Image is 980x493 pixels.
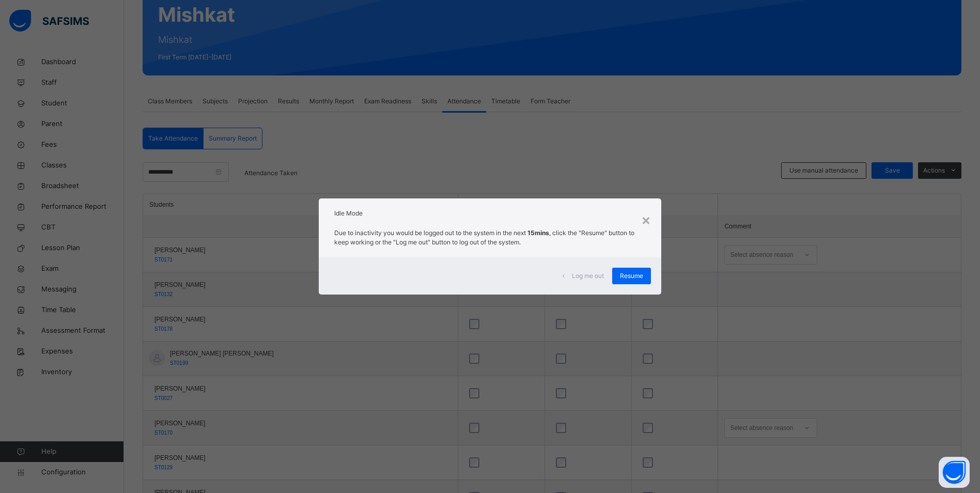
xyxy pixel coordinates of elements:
[334,228,646,247] p: Due to inactivity you would be logged out to the system in the next , click the "Resume" button t...
[572,271,604,281] span: Log me out
[641,209,651,230] div: ×
[334,209,646,218] h2: Idle Mode
[939,457,970,488] button: Open asap
[620,271,643,281] span: Resume
[527,229,549,237] strong: 15mins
